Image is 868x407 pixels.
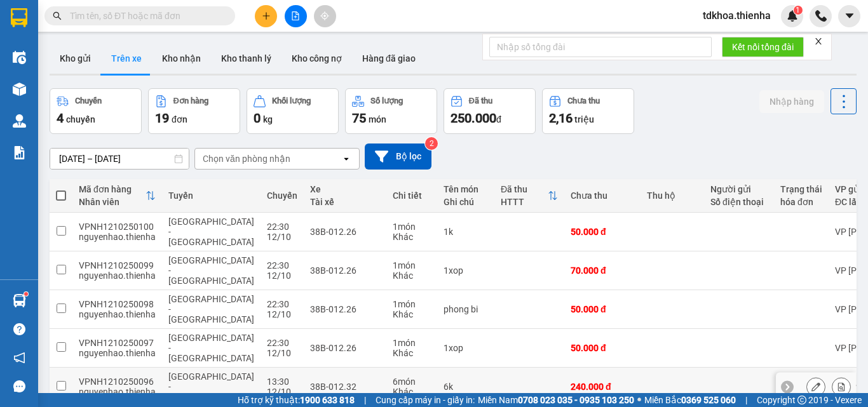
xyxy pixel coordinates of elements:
[393,232,431,242] div: Khác
[549,110,573,126] span: 2,16
[13,380,25,392] span: message
[310,197,380,207] div: Tài xế
[173,97,208,105] div: Đơn hàng
[13,83,26,96] img: warehouse-icon
[693,8,781,23] span: tdkhoa.thienha
[444,304,488,314] div: phong bi
[815,10,827,22] img: phone-icon
[787,10,798,22] img: icon-new-feature
[254,110,261,126] span: 0
[57,110,64,126] span: 4
[13,146,26,159] img: solution-icon
[732,40,794,54] span: Kết nối tổng đài
[247,88,339,134] button: Khối lượng0kg
[267,387,297,397] div: 12/10
[75,97,102,105] div: Chuyến
[79,299,156,309] div: VPNH1210250098
[72,179,162,213] th: Toggle SortBy
[393,299,431,309] div: 1 món
[310,304,380,314] div: 38B-012.26
[291,11,300,20] span: file-add
[745,393,747,407] span: |
[79,260,156,270] div: VPNH1210250099
[393,270,431,281] div: Khác
[155,110,169,126] span: 19
[571,227,634,237] div: 50.000 đ
[310,265,380,276] div: 38B-012.26
[844,10,855,22] span: caret-down
[300,395,355,405] strong: 1900 633 818
[53,11,62,20] span: search
[203,152,290,165] div: Chọn văn phòng nhận
[393,348,431,358] div: Khác
[710,184,768,194] div: Người gửi
[267,299,297,309] div: 22:30
[50,149,189,169] input: Select a date range.
[376,393,475,407] span: Cung cấp máy in - giấy in:
[168,217,254,247] span: [GEOGRAPHIC_DATA] - [GEOGRAPHIC_DATA]
[780,184,822,194] div: Trạng thái
[267,377,297,387] div: 13:30
[79,387,156,397] div: nguyenhao.thienha
[722,37,804,57] button: Kết nối tổng đài
[345,88,437,134] button: Số lượng75món
[780,197,822,207] div: hóa đơn
[79,232,156,242] div: nguyenhao.thienha
[267,309,297,319] div: 12/10
[444,184,488,194] div: Tên món
[444,88,536,134] button: Đã thu250.000đ
[11,8,27,27] img: logo-vxr
[571,343,634,353] div: 50.000 đ
[285,5,307,27] button: file-add
[238,393,355,407] span: Hỗ trợ kỹ thuật:
[211,43,281,74] button: Kho thanh lý
[451,110,496,126] span: 250.000
[267,348,297,358] div: 12/10
[370,97,403,105] div: Số lượng
[425,137,438,150] sup: 2
[263,114,273,124] span: kg
[489,37,712,57] input: Nhập số tổng đài
[393,222,431,232] div: 1 món
[478,393,634,407] span: Miền Nam
[647,190,698,201] div: Thu hộ
[79,270,156,281] div: nguyenhao.thienha
[393,190,431,201] div: Chi tiết
[152,43,211,74] button: Kho nhận
[79,377,156,387] div: VPNH1210250096
[444,227,488,237] div: 1k
[148,88,240,134] button: Đơn hàng19đơn
[393,260,431,270] div: 1 món
[444,197,488,207] div: Ghi chú
[759,90,824,113] button: Nhập hàng
[496,114,501,124] span: đ
[320,11,329,20] span: aim
[168,294,254,324] span: [GEOGRAPHIC_DATA] - [GEOGRAPHIC_DATA]
[79,338,156,348] div: VPNH1210250097
[70,9,220,23] input: Tìm tên, số ĐT hoặc mã đơn
[310,382,380,392] div: 38B-012.32
[267,190,297,201] div: Chuyến
[574,114,594,124] span: triệu
[501,184,548,194] div: Đã thu
[352,110,366,126] span: 75
[444,382,488,392] div: 6k
[310,343,380,353] div: 38B-012.26
[13,51,26,64] img: warehouse-icon
[255,5,277,27] button: plus
[365,143,431,170] button: Bộ lọc
[101,43,152,74] button: Trên xe
[267,260,297,270] div: 22:30
[571,265,634,276] div: 70.000 đ
[469,97,492,105] div: Đã thu
[369,114,386,124] span: món
[267,270,297,281] div: 12/10
[66,114,95,124] span: chuyến
[341,154,351,164] svg: open
[24,292,28,296] sup: 1
[838,5,860,27] button: caret-down
[13,352,25,364] span: notification
[79,197,146,207] div: Nhân viên
[542,88,634,134] button: Chưa thu2,16 triệu
[267,232,297,242] div: 12/10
